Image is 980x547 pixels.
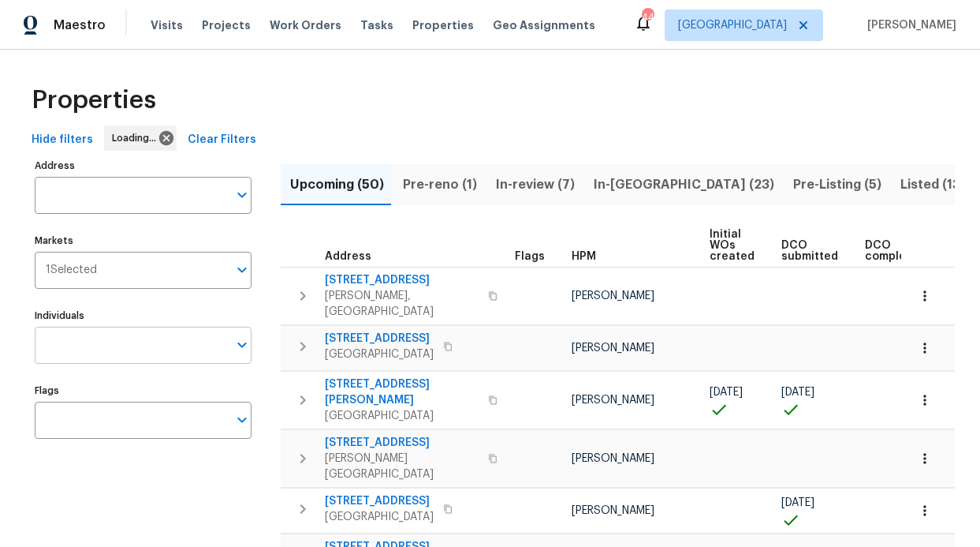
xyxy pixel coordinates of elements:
[325,272,479,288] span: [STREET_ADDRESS]
[861,17,956,33] span: [PERSON_NAME]
[325,435,479,451] span: [STREET_ADDRESS]
[325,493,434,509] span: [STREET_ADDRESS]
[360,20,393,31] span: Tasks
[900,174,974,196] span: Listed (136)
[151,17,183,33] span: Visits
[515,251,545,262] span: Flags
[35,311,252,320] label: Individuals
[572,453,654,464] span: [PERSON_NAME]
[25,126,99,155] button: Hide filters
[781,497,814,508] span: [DATE]
[32,130,93,150] span: Hide filters
[290,174,384,196] span: Upcoming (50)
[231,259,253,281] button: Open
[231,184,253,206] button: Open
[325,451,479,482] span: [PERSON_NAME][GEOGRAPHIC_DATA]
[112,130,162,146] span: Loading...
[781,240,838,262] span: DCO submitted
[403,174,477,196] span: Pre-reno (1)
[793,174,881,196] span: Pre-Listing (5)
[325,377,479,408] span: [STREET_ADDRESS][PERSON_NAME]
[572,395,654,406] span: [PERSON_NAME]
[35,386,252,395] label: Flags
[710,229,755,262] span: Initial WOs created
[572,343,654,354] span: [PERSON_NAME]
[32,92,156,108] span: Properties
[231,409,253,431] button: Open
[325,408,479,424] span: [GEOGRAPHIC_DATA]
[325,331,434,347] span: [STREET_ADDRESS]
[493,17,595,33] span: Geo Assignments
[231,334,253,356] button: Open
[270,17,341,33] span: Work Orders
[865,240,918,262] span: DCO complete
[678,17,787,33] span: [GEOGRAPHIC_DATA]
[572,505,654,516] span: [PERSON_NAME]
[325,509,434,525] span: [GEOGRAPHIC_DATA]
[572,251,596,262] span: HPM
[325,347,434,362] span: [GEOGRAPHIC_DATA]
[35,236,252,245] label: Markets
[181,126,263,155] button: Clear Filters
[572,290,654,302] span: [PERSON_NAME]
[710,387,743,398] span: [DATE]
[594,174,774,196] span: In-[GEOGRAPHIC_DATA] (23)
[54,17,106,33] span: Maestro
[35,161,252,170] label: Address
[104,126,177,151] div: Loading...
[325,251,371,262] span: Address
[412,17,474,33] span: Properties
[188,130,256,150] span: Clear Filters
[781,387,814,398] span: [DATE]
[46,264,97,277] span: 1 Selected
[642,9,653,25] div: 44
[325,288,479,320] span: [PERSON_NAME], [GEOGRAPHIC_DATA]
[496,174,575,196] span: In-review (7)
[202,17,251,33] span: Projects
